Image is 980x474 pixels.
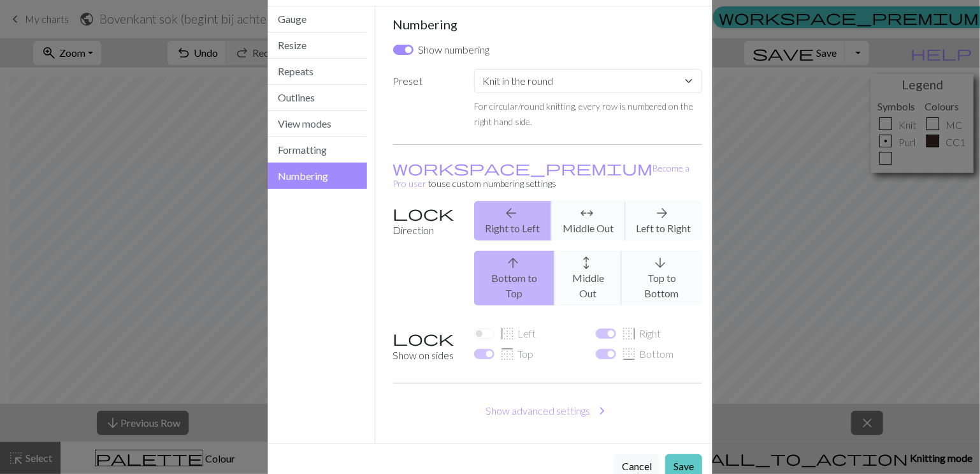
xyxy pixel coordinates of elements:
span: border_top [500,345,515,363]
span: workspace_premium [393,159,653,177]
small: For circular/round knitting, every row is numbered on the right hand side. [474,101,693,127]
label: Right [621,326,661,341]
label: Preset [386,69,466,129]
span: border_left [500,325,515,343]
label: Direction [386,201,466,316]
button: Resize [268,33,367,59]
span: chevron_right [594,402,610,420]
label: Show numbering [419,42,490,57]
label: Top [500,346,533,362]
label: Show on sides [386,326,466,367]
button: Gauge [268,6,367,33]
h5: Numbering [393,17,703,32]
button: Outlines [268,85,367,111]
button: Formatting [268,137,367,163]
button: Numbering [268,163,367,189]
span: border_right [621,325,637,343]
a: Become a Pro user [393,163,690,189]
small: to use custom numbering settings [393,163,690,189]
button: Show advanced settings [393,399,703,423]
span: border_bottom [621,345,637,363]
button: View modes [268,111,367,137]
button: Repeats [268,59,367,85]
label: Left [500,326,536,341]
label: Bottom [621,346,674,362]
